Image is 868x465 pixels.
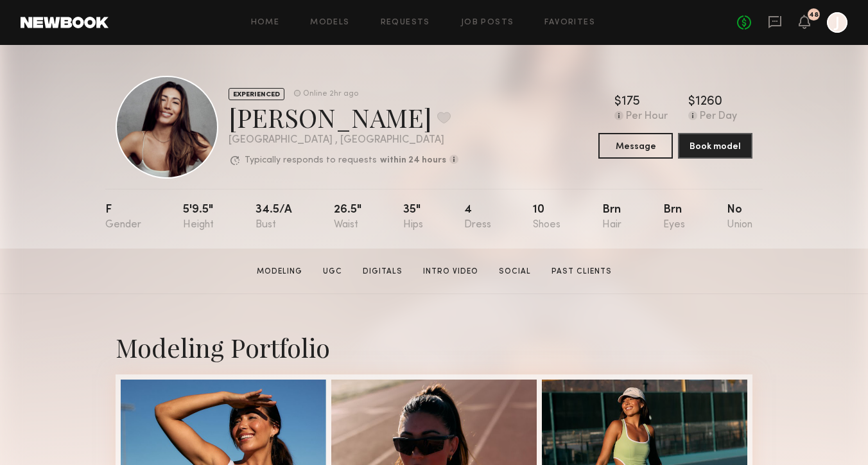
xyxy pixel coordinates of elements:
div: Per Day [700,111,737,123]
div: No [727,204,752,231]
div: 175 [621,96,640,109]
div: [PERSON_NAME] [229,100,458,134]
div: 48 [809,12,819,19]
a: Past Clients [546,266,617,277]
div: 5'9.5" [183,204,214,231]
button: Message [598,133,673,159]
div: Online 2hr ago [303,90,358,98]
div: 1260 [695,96,722,109]
a: Modeling [252,266,308,277]
a: Job Posts [461,19,514,27]
a: UGC [318,266,347,277]
a: Models [310,19,349,27]
div: 10 [533,204,560,231]
div: F [105,204,141,231]
div: $ [614,96,621,109]
div: 4 [464,204,491,231]
div: Brn [602,204,621,231]
a: J [827,12,847,33]
div: [GEOGRAPHIC_DATA] , [GEOGRAPHIC_DATA] [229,135,458,146]
a: Home [251,19,280,27]
div: Modeling Portfolio [116,330,752,364]
a: Digitals [358,266,408,277]
div: Brn [663,204,685,231]
a: Requests [381,19,430,27]
p: Typically responds to requests [245,156,377,165]
b: within 24 hours [380,156,446,165]
a: Intro Video [418,266,483,277]
button: Book model [678,133,752,159]
div: $ [688,96,695,109]
div: EXPERIENCED [229,88,284,100]
div: 35" [403,204,423,231]
a: Favorites [544,19,595,27]
div: 26.5" [334,204,361,231]
a: Social [494,266,536,277]
div: 34.5/a [256,204,292,231]
div: Per Hour [626,111,668,123]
